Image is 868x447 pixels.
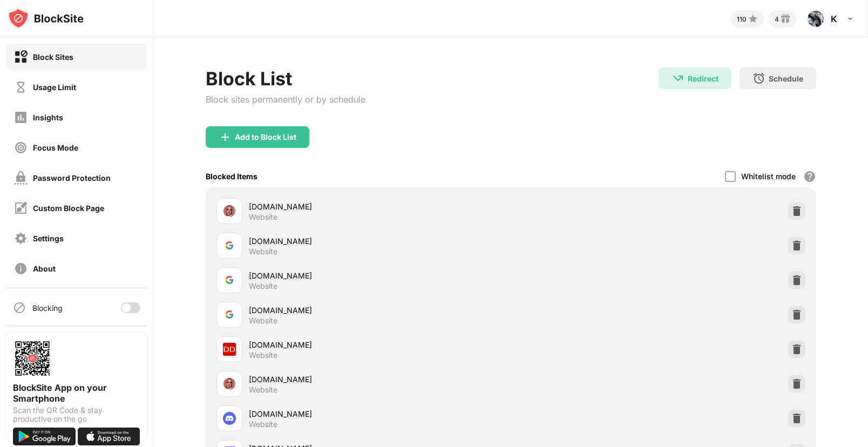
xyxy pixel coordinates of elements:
[223,412,236,425] img: favicons
[33,264,56,273] div: About
[249,408,511,419] div: [DOMAIN_NAME]
[33,143,78,152] div: Focus Mode
[747,12,760,25] img: points-small.svg
[249,281,277,291] div: Website
[249,419,277,429] div: Website
[223,239,236,252] img: favicons
[688,74,718,83] div: Redirect
[249,270,511,281] div: [DOMAIN_NAME]
[249,247,277,256] div: Website
[14,262,28,275] img: about-off.svg
[249,316,277,326] div: Website
[33,234,64,243] div: Settings
[13,406,140,423] div: Scan the QR Code & stay productive on the go
[33,204,104,213] div: Custom Block Page
[14,232,28,245] img: settings-off.svg
[78,428,140,445] img: download-on-the-app-store.svg
[769,74,803,83] div: Schedule
[779,12,792,25] img: reward-small.svg
[223,205,236,218] img: favicons
[33,113,63,122] div: Insights
[14,201,28,215] img: customize-block-page-off.svg
[249,212,277,222] div: Website
[775,15,779,23] div: 4
[13,428,76,445] img: get-it-on-google-play.svg
[13,339,52,378] img: options-page-qr-code.png
[249,201,511,212] div: [DOMAIN_NAME]
[13,382,140,404] div: BlockSite App on your Smartphone
[206,94,365,105] div: Block sites permanently or by schedule
[14,111,28,124] img: insights-off.svg
[249,339,511,350] div: [DOMAIN_NAME]
[8,8,84,29] img: logo-blocksite.svg
[33,52,73,62] div: Block Sites
[831,13,837,24] div: K
[235,133,296,141] div: Add to Block List
[14,141,28,154] img: focus-off.svg
[14,80,28,94] img: time-usage-off.svg
[206,67,365,90] div: Block List
[206,172,257,181] div: Blocked Items
[32,303,63,313] div: Blocking
[249,304,511,316] div: [DOMAIN_NAME]
[14,50,28,64] img: block-on.svg
[223,377,236,390] img: favicons
[33,83,76,92] div: Usage Limit
[737,15,747,23] div: 110
[13,301,26,314] img: blocking-icon.svg
[223,343,236,356] img: favicons
[741,172,796,181] div: Whitelist mode
[33,173,111,182] div: Password Protection
[249,350,277,360] div: Website
[14,171,28,185] img: password-protection-off.svg
[807,10,824,28] img: ACg8ocIaH5yTE6f0sZyJ-Z-yZJMNC0VpQfl_LlXA9fB_YdI9SDo=s96-c
[249,235,511,247] div: [DOMAIN_NAME]
[223,274,236,287] img: favicons
[249,374,511,385] div: [DOMAIN_NAME]
[249,385,277,395] div: Website
[223,308,236,321] img: favicons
